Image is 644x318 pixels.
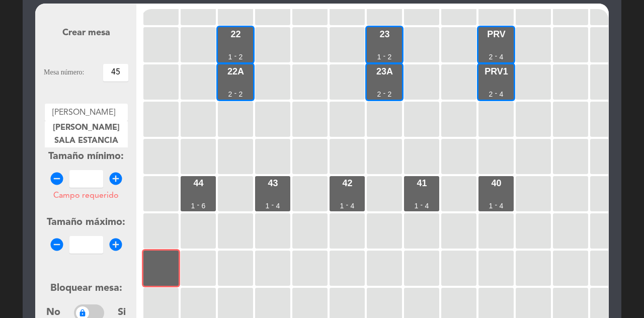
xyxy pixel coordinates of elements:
div: - [234,52,237,59]
div: 1 [415,202,419,209]
div: - [272,201,274,208]
div: - [495,201,498,208]
div: 2 [239,53,243,60]
div: PRV1 [485,67,508,76]
span: Bloquear mesa: [50,283,122,293]
div: 2 [489,53,493,60]
div: - [421,201,423,208]
div: 4 [425,202,429,209]
span: SALA ESTANCIA [54,137,118,145]
div: 1 [228,53,232,60]
div: 1 [340,202,344,209]
div: 1 [191,202,195,209]
div: 23A [376,67,393,76]
div: 2 [239,91,243,98]
div: - [383,90,386,97]
i: add_circle [108,237,123,252]
div: 1 [489,202,493,209]
span: [PERSON_NAME] [53,124,120,132]
div: 44 [193,179,203,188]
span: Tamaño mínimo: [48,151,124,162]
div: 22A [227,67,244,76]
div: - [495,52,498,59]
div: 42 [342,179,352,188]
div: 40 [491,179,501,188]
div: 4 [276,202,280,209]
div: 6 [202,202,206,209]
i: remove_circle [49,171,64,186]
span: Tamaño máximo: [47,217,125,227]
span: Crear mesa [62,28,110,37]
div: 4 [500,202,504,209]
div: 23 [379,30,389,39]
span: Mesa número: [44,67,84,78]
div: 4 [500,53,504,60]
div: 43 [268,179,278,188]
label: Campo requerido [53,191,119,201]
div: 4 [351,202,355,209]
div: - [346,201,349,208]
div: 2 [388,91,392,98]
div: 1 [266,202,270,209]
div: 2 [228,91,232,98]
div: 2 [489,91,493,98]
div: - [234,90,237,97]
div: - [197,201,200,208]
div: 2 [377,91,381,98]
div: 4 [500,91,504,98]
div: - [383,52,386,59]
i: remove_circle [49,237,64,252]
div: PRV [487,30,506,39]
div: 1 [377,53,381,60]
div: 41 [417,179,427,188]
div: - [495,90,498,97]
i: add_circle [108,171,123,186]
div: 22 [230,30,240,39]
div: 2 [388,53,392,60]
